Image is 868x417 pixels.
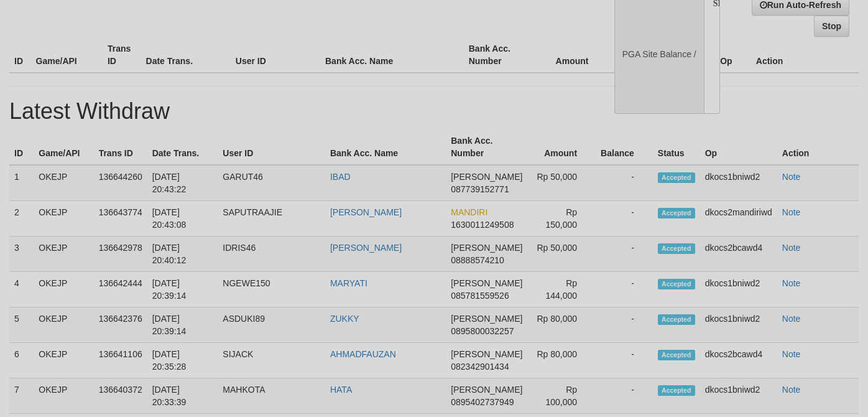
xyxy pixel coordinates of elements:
td: 2 [9,201,34,237]
a: Note [782,207,801,217]
td: - [596,237,653,272]
td: dkocs1bniwd2 [700,378,777,414]
span: 087739152771 [451,184,509,194]
td: MAHKOTA [218,378,325,414]
th: Bank Acc. Number [446,129,529,165]
td: dkocs2mandiriwd [700,201,777,237]
span: Accepted [658,243,695,254]
a: IBAD [330,172,351,182]
td: 136643774 [94,201,147,237]
th: Action [751,37,859,73]
td: GARUT46 [218,165,325,201]
td: - [596,201,653,237]
span: 08888574210 [451,255,504,265]
span: 1630011249508 [451,220,514,230]
td: - [596,165,653,201]
td: dkocs1bniwd2 [700,272,777,307]
td: IDRIS46 [218,237,325,272]
th: User ID [231,37,320,73]
td: 136641106 [94,343,147,378]
td: 7 [9,378,34,414]
a: Note [782,243,801,253]
a: [PERSON_NAME] [330,243,402,253]
th: Trans ID [94,129,147,165]
td: Rp 100,000 [529,378,596,414]
td: 6 [9,343,34,378]
span: MANDIRI [451,207,487,217]
td: Rp 150,000 [529,201,596,237]
td: OKEJP [34,343,93,378]
th: Amount [535,37,607,73]
td: [DATE] 20:43:22 [147,165,218,201]
td: [DATE] 20:33:39 [147,378,218,414]
td: 1 [9,165,34,201]
th: Game/API [31,37,103,73]
td: [DATE] 20:39:14 [147,307,218,343]
th: Bank Acc. Number [464,37,535,73]
th: Bank Acc. Name [325,129,446,165]
a: Note [782,172,801,182]
td: OKEJP [34,237,93,272]
td: 136642376 [94,307,147,343]
td: 136642444 [94,272,147,307]
span: [PERSON_NAME] [451,349,522,359]
th: Op [700,129,777,165]
th: Date Trans. [141,37,231,73]
td: Rp 144,000 [529,272,596,307]
th: Action [777,129,859,165]
th: ID [9,37,31,73]
td: - [596,307,653,343]
th: Game/API [34,129,93,165]
td: 4 [9,272,34,307]
td: dkocs1bniwd2 [700,307,777,343]
span: [PERSON_NAME] [451,172,522,182]
td: dkocs1bniwd2 [700,165,777,201]
a: Note [782,314,801,324]
a: ZUKKY [330,314,359,324]
td: 5 [9,307,34,343]
span: Accepted [658,350,695,360]
a: [PERSON_NAME] [330,207,402,217]
th: Amount [529,129,596,165]
td: [DATE] 20:35:28 [147,343,218,378]
span: Accepted [658,208,695,218]
span: Accepted [658,279,695,289]
td: OKEJP [34,201,93,237]
span: Accepted [658,385,695,396]
a: Note [782,349,801,359]
a: Stop [814,16,849,37]
td: Rp 80,000 [529,343,596,378]
td: - [596,272,653,307]
th: Status [653,129,700,165]
th: Date Trans. [147,129,218,165]
td: 136640372 [94,378,147,414]
td: 3 [9,237,34,272]
td: 136642978 [94,237,147,272]
th: Op [715,37,751,73]
span: 082342901434 [451,362,509,372]
td: - [596,343,653,378]
td: [DATE] 20:40:12 [147,237,218,272]
th: Balance [607,37,673,73]
span: [PERSON_NAME] [451,314,522,324]
td: OKEJP [34,378,93,414]
th: Balance [596,129,653,165]
a: HATA [330,385,352,395]
td: dkocs2bcawd4 [700,343,777,378]
td: OKEJP [34,272,93,307]
a: Note [782,385,801,395]
th: User ID [218,129,325,165]
span: 0895402737949 [451,397,514,407]
td: ASDUKI89 [218,307,325,343]
span: Accepted [658,172,695,183]
td: [DATE] 20:39:14 [147,272,218,307]
td: SIJACK [218,343,325,378]
td: NGEWE150 [218,272,325,307]
span: Accepted [658,314,695,325]
td: Rp 50,000 [529,237,596,272]
a: MARYATI [330,278,367,288]
td: Rp 50,000 [529,165,596,201]
td: SAPUTRAAJIE [218,201,325,237]
td: dkocs2bcawd4 [700,237,777,272]
th: Bank Acc. Name [320,37,464,73]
